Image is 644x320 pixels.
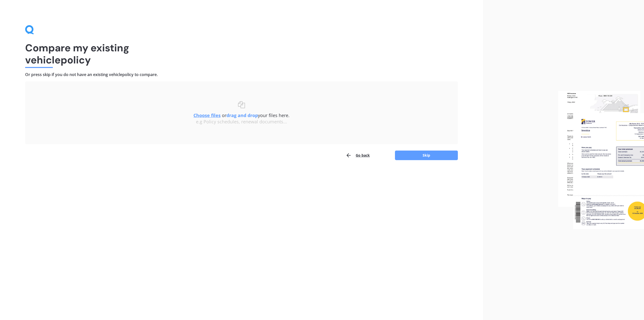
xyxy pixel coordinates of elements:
div: e.g Policy schedules, renewal documents... [35,119,448,125]
h1: Compare my existing vehicle policy [25,42,458,66]
b: drag and drop [226,112,258,118]
button: Go back [346,150,370,160]
u: Choose files [193,112,221,118]
span: or your files here. [193,112,290,118]
button: Skip [395,151,458,160]
h4: Or press skip if you do not have an existing vehicle policy to compare. [25,72,458,77]
img: files.webp [558,91,644,229]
